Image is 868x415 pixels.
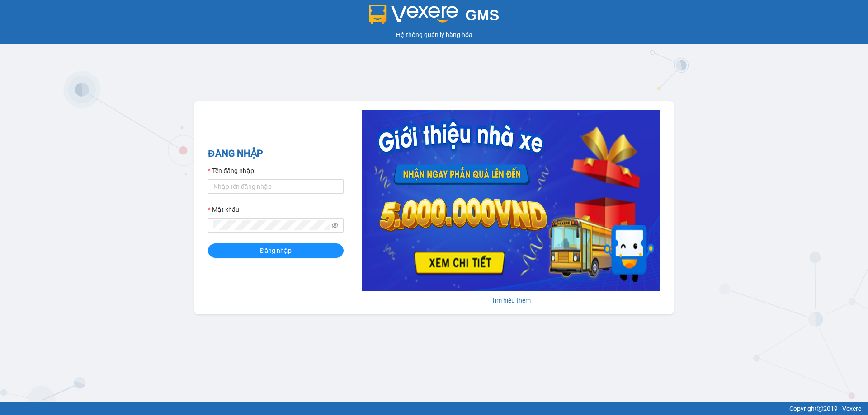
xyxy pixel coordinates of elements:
div: Copyright 2019 - Vexere [7,404,861,414]
div: Hệ thống quản lý hàng hóa [2,30,866,40]
h2: ĐĂNG NHẬP [208,146,344,161]
img: banner-0 [362,110,660,291]
img: logo 2 [369,5,458,24]
button: Đăng nhập [208,243,344,258]
input: Tên đăng nhập [208,179,344,194]
input: Mật khẩu [213,220,330,230]
div: Tìm hiểu thêm [362,295,660,305]
span: copyright [817,406,823,412]
span: GMS [465,7,499,23]
label: Tên đăng nhập [208,166,254,176]
span: Đăng nhập [260,246,292,256]
span: eye-invisible [332,222,338,228]
a: GMS [369,14,500,21]
label: Mật khẩu [208,205,239,214]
